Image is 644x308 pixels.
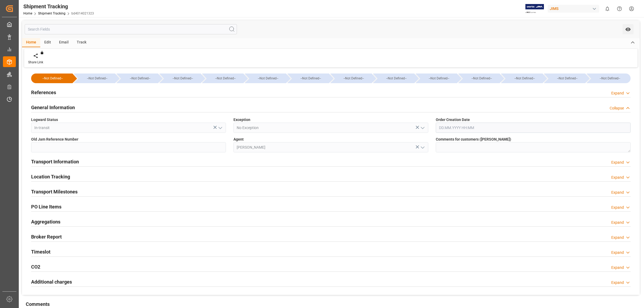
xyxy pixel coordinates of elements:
div: Expand [611,190,624,195]
div: --Not Defined-- [549,74,585,83]
div: --Not Defined-- [416,74,457,83]
span: Exception [233,117,250,123]
button: open menu [216,124,224,132]
div: --Not Defined-- [202,74,243,83]
button: JIMS [548,3,601,14]
h2: Additional charges [31,278,72,285]
div: --Not Defined-- [587,74,631,83]
h2: PO Line Items [31,203,61,210]
div: --Not Defined-- [330,74,372,83]
div: --Not Defined-- [74,74,115,83]
div: Track [73,38,90,47]
div: Expand [611,250,624,255]
button: open menu [418,124,426,132]
img: Exertis%20JAM%20-%20Email%20Logo.jpg_1722504956.jpg [525,4,544,13]
div: Expand [611,175,624,180]
h2: Transport Milestones [31,188,78,195]
div: Expand [611,90,624,96]
input: Search Fields [25,24,237,34]
div: --Not Defined-- [421,74,457,83]
div: Edit [40,38,55,47]
span: Logward Status [31,117,58,123]
span: Agent [233,137,244,142]
div: --Not Defined-- [287,74,329,83]
input: DD.MM.YYYY HH:MM [436,123,631,133]
a: Shipment Tracking [38,12,65,15]
div: --Not Defined-- [250,74,286,83]
h2: Transport Information [31,158,79,165]
h2: Comments [26,300,50,308]
h2: Timeslot [31,248,50,255]
input: Type to search/select [31,123,226,133]
h2: Aggregations [31,218,60,225]
div: Email [55,38,73,47]
div: Expand [611,235,624,240]
div: Expand [611,280,624,285]
div: Shipment Tracking [23,2,94,10]
div: --Not Defined-- [207,74,243,83]
div: --Not Defined-- [544,74,585,83]
div: --Not Defined-- [159,74,201,83]
button: Help Center [613,3,625,15]
div: --Not Defined-- [501,74,542,83]
h2: Location Tracking [31,173,70,180]
div: Expand [611,160,624,165]
div: --Not Defined-- [464,74,500,83]
div: --Not Defined-- [122,74,158,83]
div: JIMS [548,5,599,13]
div: --Not Defined-- [79,74,115,83]
div: --Not Defined-- [31,74,72,83]
button: open menu [418,143,426,152]
button: open menu [623,24,634,34]
div: --Not Defined-- [245,74,286,83]
button: show 0 new notifications [601,3,613,15]
div: --Not Defined-- [36,74,69,83]
div: --Not Defined-- [116,74,158,83]
div: --Not Defined-- [165,74,201,83]
div: Home [22,38,40,47]
input: Type to search/select [233,123,428,133]
div: --Not Defined-- [458,74,500,83]
div: --Not Defined-- [506,74,542,83]
span: Order Creation Date [436,117,470,123]
h2: References [31,89,56,96]
div: Expand [611,205,624,210]
div: --Not Defined-- [592,74,628,83]
h2: General Information [31,104,75,111]
h2: Broker Report [31,233,62,240]
a: Home [23,12,32,15]
span: Comments for customers ([PERSON_NAME]) [436,137,511,142]
div: Expand [611,265,624,270]
div: --Not Defined-- [373,74,414,83]
div: Collapse [610,105,624,111]
div: --Not Defined-- [336,74,372,83]
div: Expand [611,220,624,225]
h2: CO2 [31,263,40,270]
span: Old Jam Reference Number [31,137,78,142]
div: --Not Defined-- [378,74,414,83]
div: --Not Defined-- [293,74,329,83]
